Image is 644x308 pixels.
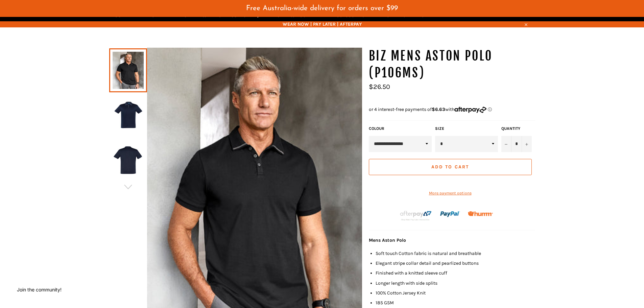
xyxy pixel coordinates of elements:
span: $26.50 [369,83,390,91]
div: 185 GSM [376,300,535,306]
button: Add to Cart [369,159,532,175]
span: WEAR NOW | PAY LATER | AFTERPAY [109,21,535,27]
img: Afterpay-Logo-on-dark-bg_large.png [399,210,432,221]
label: Size [435,126,498,132]
li: Finished with a knitted sleeve cuff [376,270,535,276]
div: 100% Cotton Jersey Knit [376,290,535,296]
li: Longer length with side splits [376,280,535,286]
label: Quantity [501,126,532,132]
h1: BIZ Mens Aston Polo (P106MS) [369,48,535,81]
span: Add to Cart [431,164,469,170]
button: Reduce item quantity by one [501,136,511,152]
img: Humm_core_logo_RGB-01_300x60px_small_195d8312-4386-4de7-b182-0ef9b6303a37.png [468,211,493,216]
li: Elegant stripe collar detail and pearlized buttons [376,260,535,266]
strong: Mens Aston Polo [369,237,406,243]
button: Increase item quantity by one [522,136,532,152]
img: paypal.png [440,204,460,224]
button: Join the community! [17,287,62,292]
img: BIZ Mens Aston Polo - WORKIN GEAR [113,97,144,134]
img: BIZ Mens Aston Polo - WORKIN GEAR [113,142,144,180]
label: COLOUR [369,126,432,132]
li: Soft touch Cotton fabric is natural and breathable [376,250,535,257]
a: More payment options [369,190,532,196]
span: Free Australia-wide delivery for orders over $99 [246,5,398,12]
